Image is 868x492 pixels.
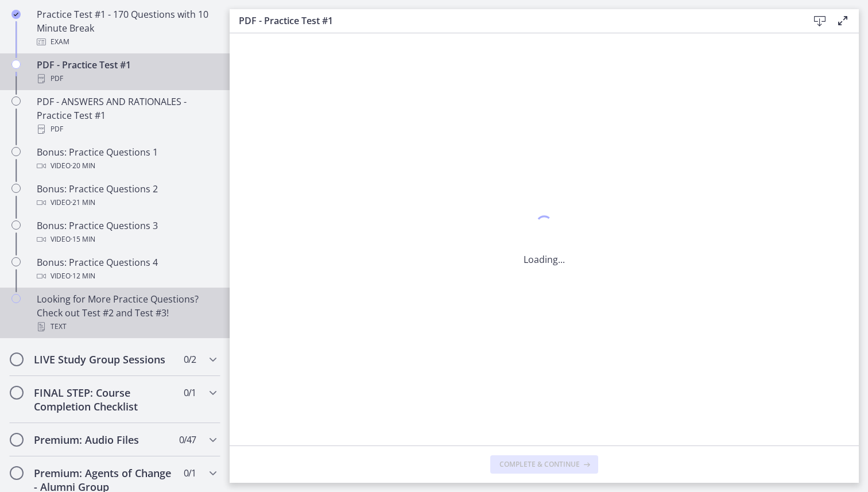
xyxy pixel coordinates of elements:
[37,95,216,136] div: PDF - ANSWERS AND RATIONALES - Practice Test #1
[184,386,196,400] span: 0 / 1
[71,159,95,173] span: · 20 min
[37,233,216,246] div: Video
[524,253,565,266] p: Loading...
[37,7,216,49] div: Practice Test #1 - 170 Questions with 10 Minute Break
[34,352,174,366] h2: LIVE Study Group Sessions
[34,433,174,447] h2: Premium: Audio Files
[71,196,95,210] span: · 21 min
[239,14,790,28] h3: PDF - Practice Test #1
[524,212,565,239] div: 1
[11,10,21,19] i: Completed
[37,320,216,334] div: Text
[37,292,216,334] div: Looking for More Practice Questions? Check out Test #2 and Test #3!
[179,433,196,447] span: 0 / 47
[490,455,598,474] button: Complete & continue
[37,196,216,210] div: Video
[184,352,196,366] span: 0 / 2
[37,145,216,173] div: Bonus: Practice Questions 1
[499,460,580,469] span: Complete & continue
[37,159,216,173] div: Video
[37,35,216,49] div: Exam
[71,233,95,246] span: · 15 min
[37,269,216,283] div: Video
[37,122,216,136] div: PDF
[34,386,174,413] h2: FINAL STEP: Course Completion Checklist
[37,255,216,283] div: Bonus: Practice Questions 4
[184,466,196,480] span: 0 / 1
[37,219,216,246] div: Bonus: Practice Questions 3
[37,182,216,210] div: Bonus: Practice Questions 2
[37,72,216,86] div: PDF
[37,58,216,86] div: PDF - Practice Test #1
[71,269,95,283] span: · 12 min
